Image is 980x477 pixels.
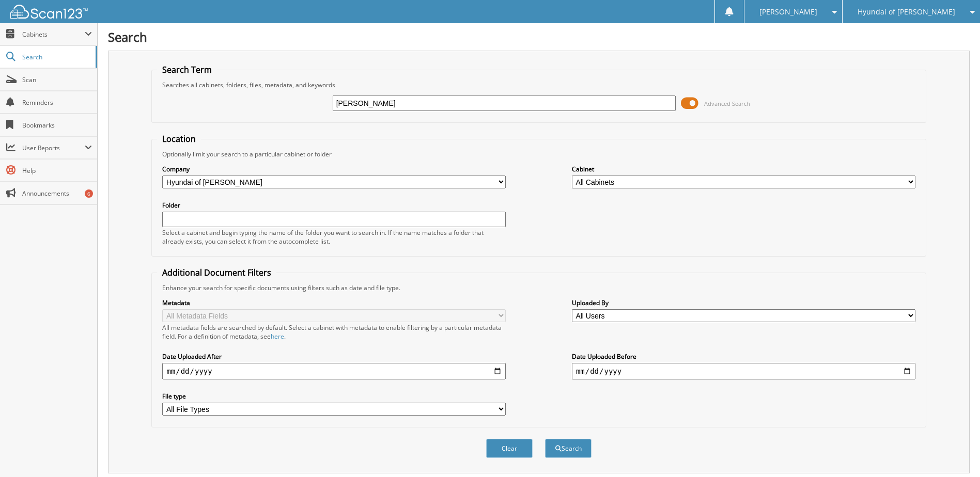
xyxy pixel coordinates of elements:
span: Help [22,166,92,175]
div: Searches all cabinets, folders, files, metadata, and keywords [157,81,920,89]
legend: Additional Document Filters [157,267,276,278]
input: start [162,363,506,379]
span: Announcements [22,189,92,198]
label: Date Uploaded Before [572,352,915,361]
img: scan123-logo-white.svg [10,5,88,19]
span: Advanced Search [704,100,750,107]
input: end [572,363,915,379]
legend: Location [157,133,201,145]
span: Reminders [22,98,92,107]
span: Scan [22,75,92,84]
div: Select a cabinet and begin typing the name of the folder you want to search in. If the name match... [162,228,506,246]
h1: Search [108,28,970,45]
span: User Reports [22,144,85,152]
label: Folder [162,201,506,210]
div: All metadata fields are searched by default. Select a cabinet with metadata to enable filtering b... [162,323,506,341]
label: Metadata [162,298,506,307]
span: [PERSON_NAME] [759,9,817,15]
span: Cabinets [22,30,85,39]
label: File type [162,392,506,401]
span: Hyundai of [PERSON_NAME] [858,9,955,15]
div: Optionally limit your search to a particular cabinet or folder [157,150,920,158]
label: Date Uploaded After [162,352,506,361]
span: Bookmarks [22,121,92,130]
button: Search [545,439,592,458]
label: Company [162,165,506,173]
iframe: Chat Widget [928,427,980,477]
a: here [271,332,284,341]
div: 6 [85,189,93,198]
span: Search [22,53,90,61]
div: Enhance your search for specific documents using filters such as date and file type. [157,283,920,292]
label: Uploaded By [572,298,915,307]
button: Clear [486,439,533,458]
label: Cabinet [572,165,915,173]
legend: Search Term [157,64,217,75]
